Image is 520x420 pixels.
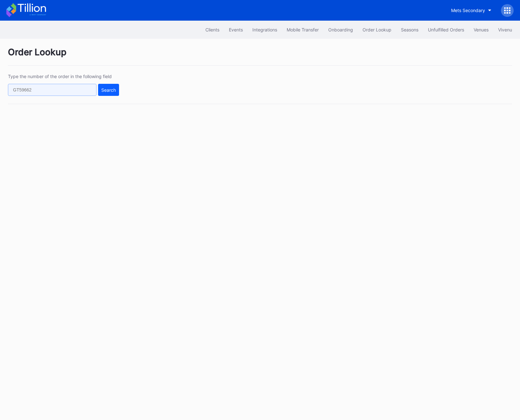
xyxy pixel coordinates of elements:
div: Order Lookup [363,27,391,32]
button: Clients [201,24,224,36]
button: Onboarding [323,24,358,36]
div: Clients [205,27,219,32]
button: Mets Secondary [446,4,496,16]
div: Mobile Transfer [287,27,319,32]
button: Seasons [396,24,423,36]
div: Seasons [401,27,418,32]
div: Onboarding [328,27,353,32]
div: Order Lookup [8,47,512,66]
button: Events [224,24,248,36]
button: Unfulfilled Orders [423,24,469,36]
button: Integrations [248,24,282,36]
button: Mobile Transfer [282,24,323,36]
div: Type the number of the order in the following field [8,74,119,79]
div: Vivenu [498,27,512,32]
div: Venues [474,27,489,32]
button: Venues [469,24,493,36]
button: Vivenu [493,24,517,36]
button: Search [98,84,119,96]
div: Events [229,27,243,32]
button: Order Lookup [358,24,396,36]
div: Integrations [252,27,277,32]
input: GT59662 [8,84,97,96]
div: Search [101,87,116,93]
div: Unfulfilled Orders [428,27,464,32]
div: Mets Secondary [451,8,485,13]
